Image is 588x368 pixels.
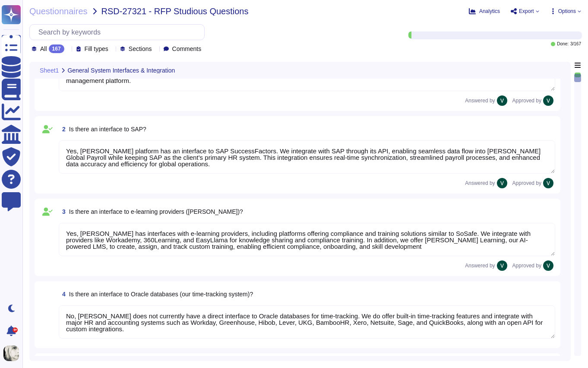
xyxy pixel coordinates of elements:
span: Approved by [512,263,541,268]
span: Sheet1 [40,67,59,73]
span: Is there an interface to SAP? [69,126,146,133]
button: user [2,344,25,363]
span: Is there an interface to e-learning providers ([PERSON_NAME])? [69,208,243,215]
span: Answered by [465,263,495,268]
span: Sections [129,46,152,52]
span: Done: [557,42,569,46]
span: 3 [59,209,66,215]
span: Answered by [465,181,495,186]
img: user [497,260,507,271]
span: 2 [59,126,66,132]
input: Search by keywords [34,25,204,40]
img: user [3,346,19,361]
button: Analytics [469,8,500,15]
textarea: No, [PERSON_NAME] does not currently have a direct interface to Oracle databases for time-trackin... [59,305,555,339]
img: user [543,260,553,271]
span: Fill types [85,46,108,52]
textarea: Yes, [PERSON_NAME] has interfaces with e-learning providers, including platforms offering complia... [59,223,555,256]
span: Comments [172,46,202,52]
img: user [543,95,553,106]
span: All [40,46,47,52]
div: 9+ [13,327,18,333]
span: Analytics [479,9,500,14]
span: Answered by [465,98,495,103]
span: 3 / 167 [570,42,581,46]
img: user [497,178,507,188]
span: Is there an interface to Oracle databases (our time-tracking system)? [69,291,253,298]
span: RSD-27321 - RFP Studious Questions [101,7,249,16]
textarea: Yes, [PERSON_NAME] platform has an interface to SAP SuccessFactors. We integrate with SAP through... [59,140,555,174]
span: General System Interfaces & Integration [67,67,175,73]
span: 4 [59,291,66,297]
span: Approved by [512,181,541,186]
span: Export [519,9,534,14]
span: Options [558,9,576,14]
span: Questionnaires [29,7,88,16]
img: user [497,95,507,106]
div: 167 [49,44,64,53]
img: user [543,178,553,188]
span: Approved by [512,98,541,103]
